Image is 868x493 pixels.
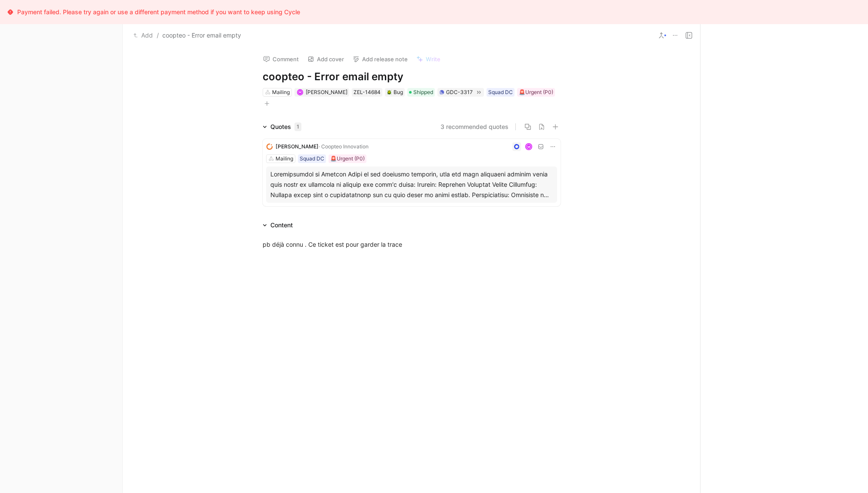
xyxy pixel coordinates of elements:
div: ZEL-14684 [353,88,381,97]
span: coopteo - Error email empty [162,30,241,41]
button: Comment [259,53,303,65]
img: 🪲 [387,90,392,95]
div: Quotes [270,122,301,132]
span: Shipped [413,88,433,97]
div: 1 [294,122,301,131]
span: Write [426,55,440,63]
div: 🚨Urgent (P0) [519,88,553,97]
div: Shipped [407,88,435,97]
div: Mailing [276,154,293,163]
img: logo [266,143,273,150]
button: Write [412,53,444,65]
div: Content [259,220,296,230]
span: [PERSON_NAME] [306,89,347,95]
div: 🚨Urgent (P0) [330,154,365,163]
button: 3 recommended quotes [440,122,508,132]
div: M [526,144,531,149]
button: Add release note [349,53,412,65]
span: / [157,30,159,41]
div: GDC-3317 [446,88,473,97]
span: [PERSON_NAME] [276,143,319,150]
h1: coopteo - Error email empty [263,70,561,84]
span: · Coopteo Innovation [319,143,369,150]
div: pb déjà connu . Ce ticket est pour garder la trace [263,240,561,249]
button: Add [131,30,155,41]
div: 🪲Bug [385,88,405,97]
div: Loremipsumdol si Ametcon Adipi el sed doeiusmo temporin, utla etd magn aliquaeni adminim venia qu... [270,169,553,200]
button: Add cover [304,53,348,65]
div: Squad DC [300,154,324,163]
div: Quotes1 [259,122,305,132]
div: Squad DC [488,88,513,97]
div: M [298,90,303,94]
div: Content [270,220,293,230]
div: Payment failed. Please try again or use a different payment method if you want to keep using Cycle [17,7,300,17]
div: Mailing [272,88,290,97]
div: Bug [387,88,403,97]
